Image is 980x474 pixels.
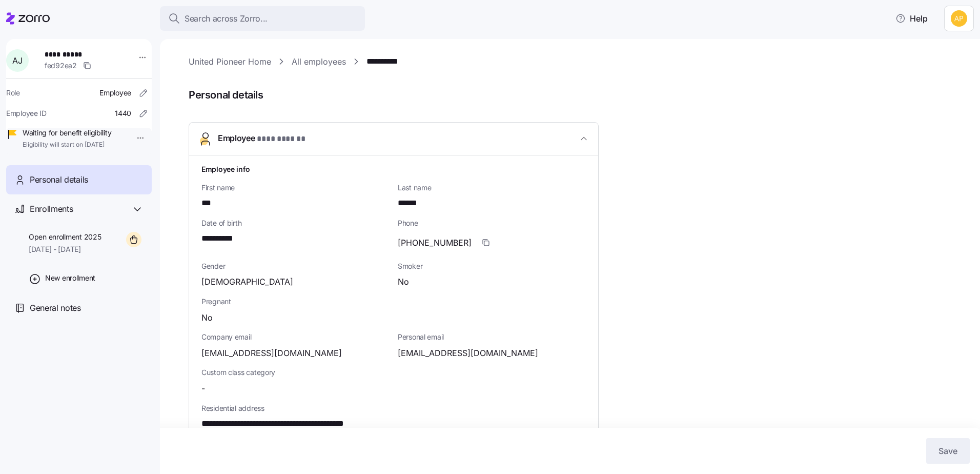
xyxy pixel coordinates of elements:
[398,183,586,193] span: Last name
[29,232,101,242] span: Open enrollment 2025
[12,56,22,65] span: A J
[30,173,88,186] span: Personal details
[398,236,472,249] span: [PHONE_NUMBER]
[951,10,967,27] img: 0cde023fa4344edf39c6fb2771ee5dcf
[292,55,346,68] a: All employees
[30,302,81,314] span: General notes
[398,347,538,360] span: [EMAIL_ADDRESS][DOMAIN_NAME]
[201,218,390,228] span: Date of birth
[201,164,586,174] h1: Employee info
[29,244,101,254] span: [DATE] - [DATE]
[398,332,586,342] span: Personal email
[887,8,936,29] button: Help
[398,261,586,271] span: Smoker
[398,218,586,228] span: Phone
[45,61,77,71] span: fed92ea2
[201,403,586,413] span: Residential address
[398,275,409,288] span: No
[189,55,271,68] a: United Pioneer Home
[185,12,268,25] span: Search across Zorro...
[201,275,293,288] span: [DEMOGRAPHIC_DATA]
[23,141,111,149] span: Eligibility will start on [DATE]
[218,132,309,146] span: Employee
[6,108,47,118] span: Employee ID
[201,382,205,395] span: -
[30,203,73,215] span: Enrollments
[201,332,390,342] span: Company email
[189,87,966,104] span: Personal details
[23,128,111,138] span: Waiting for benefit eligibility
[938,445,957,457] span: Save
[99,88,131,98] span: Employee
[895,12,928,25] span: Help
[201,347,342,360] span: [EMAIL_ADDRESS][DOMAIN_NAME]
[160,6,365,31] button: Search across Zorro...
[201,261,390,271] span: Gender
[201,367,390,378] span: Custom class category
[45,273,95,283] span: New enrollment
[201,311,213,324] span: No
[6,88,20,98] span: Role
[201,183,390,193] span: First name
[115,108,131,118] span: 1440
[926,438,970,464] button: Save
[201,297,586,307] span: Pregnant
